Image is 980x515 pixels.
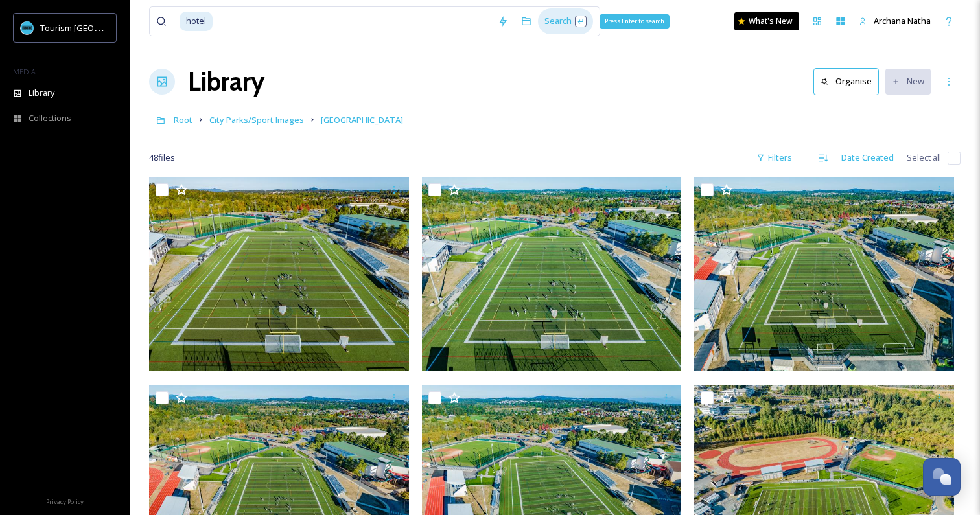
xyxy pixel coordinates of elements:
[321,114,403,126] span: [GEOGRAPHIC_DATA]
[209,112,304,128] a: City Parks/Sport Images
[46,498,84,506] span: Privacy Policy
[835,145,900,170] div: Date Created
[600,14,670,29] div: Press Enter to search
[209,114,304,126] span: City Parks/Sport Images
[321,112,403,128] a: [GEOGRAPHIC_DATA]
[874,15,931,27] span: Archana Natha
[149,152,175,164] span: 48 file s
[750,145,799,170] div: Filters
[734,12,799,30] a: What's New
[694,177,954,371] img: Tourism Nanaimo Sports Turf Field Stadium District (32).jpg
[46,493,84,509] a: Privacy Policy
[29,112,71,124] span: Collections
[907,152,941,164] span: Select all
[188,62,264,101] a: Library
[885,69,931,94] button: New
[13,67,36,76] span: MEDIA
[29,87,54,99] span: Library
[422,177,682,371] img: Tourism Nanaimo Sports Turf Field Stadium District (33).jpg
[180,12,213,30] span: hotel
[21,21,34,34] img: tourism_nanaimo_logo.jpeg
[813,68,879,95] button: Organise
[174,112,192,128] a: Root
[852,8,937,34] a: Archana Natha
[923,458,961,496] button: Open Chat
[174,114,192,126] span: Root
[538,8,593,34] div: Search
[149,177,409,371] img: Tourism Nanaimo Sports Turf Field Stadium District (34).jpg
[40,21,156,34] span: Tourism [GEOGRAPHIC_DATA]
